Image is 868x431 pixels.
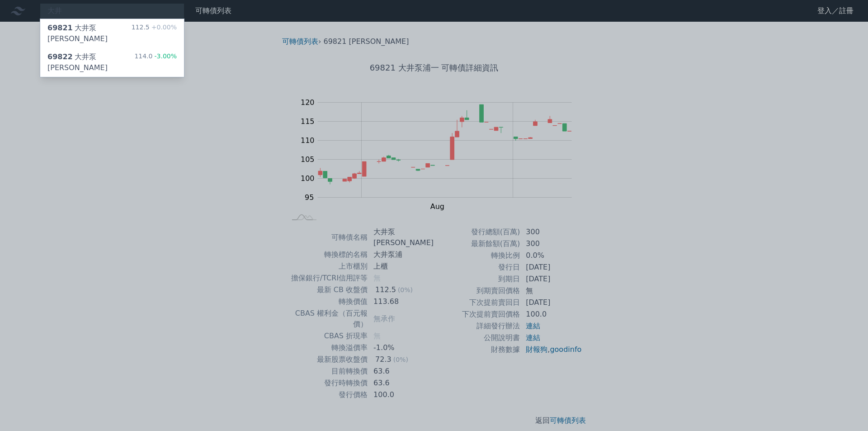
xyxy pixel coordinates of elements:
div: 大井泵[PERSON_NAME] [47,23,132,44]
span: -3.00% [152,52,177,60]
span: 69822 [47,52,73,61]
span: 69821 [47,24,73,32]
a: 69821大井泵[PERSON_NAME] 112.5+0.00% [40,19,184,48]
div: 大井泵[PERSON_NAME] [47,52,134,73]
a: 69822大井泵[PERSON_NAME] 114.0-3.00% [40,48,184,77]
span: +0.00% [150,24,177,31]
div: 112.5 [132,23,177,44]
div: 114.0 [134,52,177,73]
